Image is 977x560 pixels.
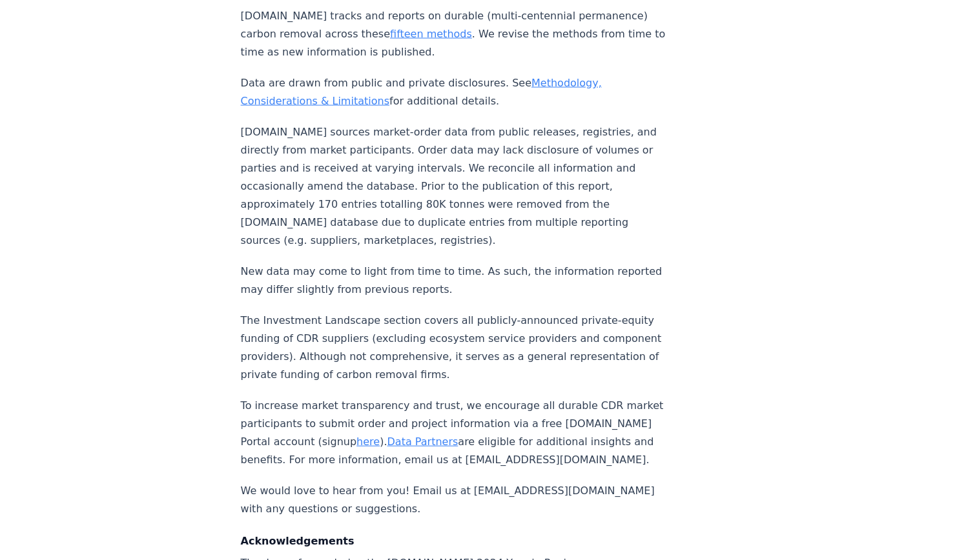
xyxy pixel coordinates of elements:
[241,123,668,250] p: [DOMAIN_NAME] sources market-order data from public releases, registries, and directly from marke...
[241,482,668,518] p: We would love to hear from you! Email us at [EMAIL_ADDRESS][DOMAIN_NAME] with any questions or su...
[241,534,668,549] h4: Acknowledgements
[390,28,472,40] a: fifteen methods
[387,435,458,448] a: Data Partners
[241,74,668,110] p: Data are drawn from public and private disclosures. See for additional details.
[356,435,380,448] a: here
[241,312,668,384] p: The Investment Landscape section covers all publicly-announced private-equity funding of CDR supp...
[241,263,668,299] p: New data may come to light from time to time. As such, the information reported may differ slight...
[241,397,668,469] p: To increase market transparency and trust, we encourage all durable CDR market participants to su...
[241,7,668,61] p: [DOMAIN_NAME] tracks and reports on durable (multi-centennial permanence) carbon removal across t...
